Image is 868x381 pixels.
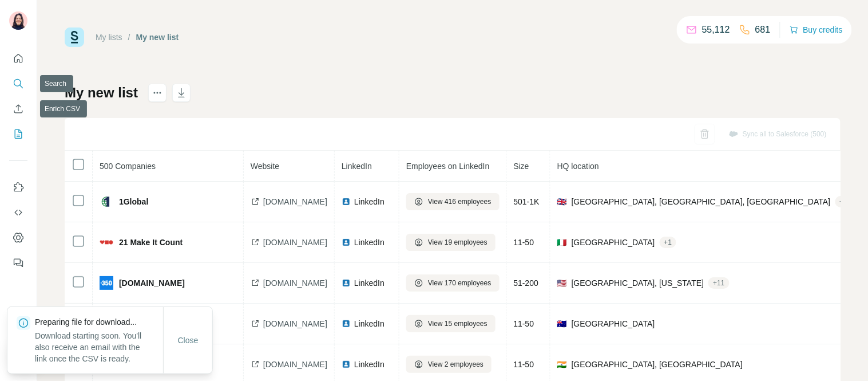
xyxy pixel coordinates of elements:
[342,319,351,328] img: LinkedIn logo
[119,196,148,207] span: 1Global
[835,197,853,207] div: + 9
[263,196,327,207] span: [DOMAIN_NAME]
[572,196,831,207] span: [GEOGRAPHIC_DATA], [GEOGRAPHIC_DATA], [GEOGRAPHIC_DATA]
[65,28,84,47] img: Surfe Logo
[514,319,534,328] span: 11-50
[9,227,27,248] button: Dashboard
[406,356,492,373] button: View 2 employees
[100,162,156,171] span: 500 Companies
[119,237,183,248] span: 21 Make It Count
[660,237,677,248] div: + 1
[9,202,27,223] button: Use Surfe API
[354,359,385,370] span: LinkedIn
[354,237,385,248] span: LinkedIn
[9,73,27,94] button: Search
[354,196,385,207] span: LinkedIn
[428,237,487,248] span: View 19 employees
[572,237,655,248] span: [GEOGRAPHIC_DATA]
[428,319,487,329] span: View 15 employees
[790,22,843,38] button: Buy credits
[354,318,385,329] span: LinkedIn
[572,277,704,289] span: [GEOGRAPHIC_DATA], [US_STATE]
[35,330,163,364] p: Download starting soon. You'll also receive an email with the link once the CSV is ready.
[514,360,534,369] span: 11-50
[572,318,655,329] span: [GEOGRAPHIC_DATA]
[65,84,138,102] h1: My new list
[342,360,351,369] img: LinkedIn logo
[428,197,492,207] span: View 416 employees
[136,32,179,43] div: My new list
[35,316,163,328] p: Preparing file for download...
[514,238,534,247] span: 11-50
[354,277,385,289] span: LinkedIn
[100,276,113,290] img: company-logo
[9,177,27,198] button: Use Surfe on LinkedIn
[702,23,730,37] p: 55,112
[557,359,567,370] span: 🇮🇳
[514,197,540,206] span: 501-1K
[557,162,599,171] span: HQ location
[428,278,492,288] span: View 170 employees
[342,278,351,288] img: LinkedIn logo
[263,318,327,329] span: [DOMAIN_NAME]
[178,335,199,346] span: Close
[342,162,372,171] span: LinkedIn
[9,99,27,119] button: Enrich CSV
[263,237,327,248] span: [DOMAIN_NAME]
[406,162,490,171] span: Employees on LinkedIn
[263,359,327,370] span: [DOMAIN_NAME]
[128,32,130,43] li: /
[557,237,567,248] span: 🇮🇹
[119,277,185,289] span: [DOMAIN_NAME]
[406,315,496,332] button: View 15 employees
[9,253,27,273] button: Feedback
[557,318,567,329] span: 🇦🇺
[170,330,207,351] button: Close
[9,124,27,144] button: My lists
[514,162,529,171] span: Size
[100,195,113,209] img: company-logo
[9,48,27,69] button: Quick start
[263,277,327,289] span: [DOMAIN_NAME]
[428,359,483,370] span: View 2 employees
[557,196,567,207] span: 🇬🇧
[9,11,27,30] img: Avatar
[514,278,539,288] span: 51-200
[406,234,496,251] button: View 19 employees
[406,274,500,292] button: View 170 employees
[755,23,771,37] p: 681
[572,359,743,370] span: [GEOGRAPHIC_DATA], [GEOGRAPHIC_DATA]
[342,238,351,247] img: LinkedIn logo
[557,277,567,289] span: 🇺🇸
[708,278,729,288] div: + 11
[100,235,113,249] img: company-logo
[148,84,167,102] button: actions
[406,193,500,210] button: View 416 employees
[251,162,279,171] span: Website
[342,197,351,206] img: LinkedIn logo
[96,33,122,42] a: My lists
